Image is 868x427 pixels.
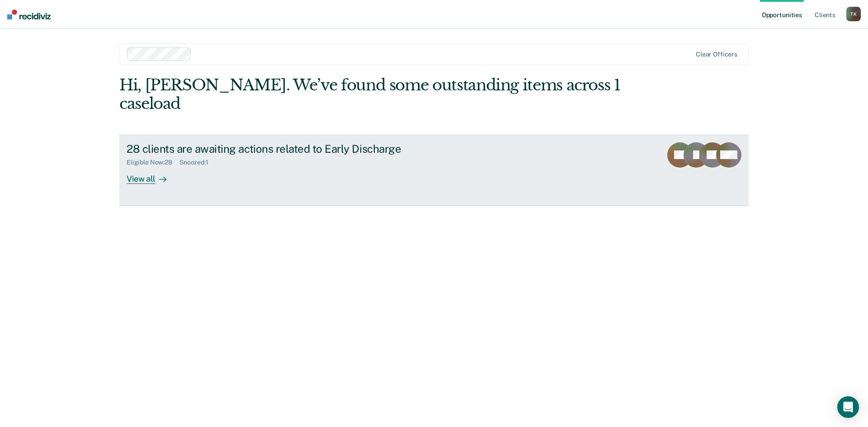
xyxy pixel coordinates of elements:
[846,7,861,21] div: T K
[119,76,623,113] div: Hi, [PERSON_NAME]. We’ve found some outstanding items across 1 caseload
[127,142,444,155] div: 28 clients are awaiting actions related to Early Discharge
[846,7,861,21] button: TK
[119,135,749,206] a: 28 clients are awaiting actions related to Early DischargeEligible Now:28Snoozed:1View all
[837,396,859,418] div: Open Intercom Messenger
[179,159,216,166] div: Snoozed : 1
[696,51,737,58] div: Clear officers
[127,166,177,184] div: View all
[127,159,179,166] div: Eligible Now : 28
[7,9,51,19] img: Recidiviz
